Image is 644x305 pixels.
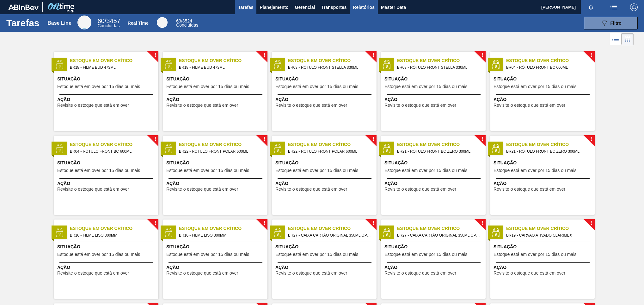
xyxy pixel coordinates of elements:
span: Estoque está em over por 15 dias ou mais [275,84,358,89]
div: Visão em Cards [622,33,634,45]
span: Situação [275,244,375,250]
span: Estoque está em over por 15 dias ou mais [57,168,140,173]
img: TNhmsLtSVTkK8tSr43FrP2fwEKptu5GPRR3wAAAABJRU5ErkJggg== [8,4,39,10]
img: status [491,228,500,237]
span: BR18 - FILME BUD 473ML [179,64,262,71]
span: Filtro [610,21,622,26]
span: Revisite o estoque que está em over [57,271,129,276]
img: status [382,144,391,153]
span: Ação [275,264,375,271]
span: BR04 - RÓTULO FRONT BC 600ML [70,148,153,155]
span: Revisite o estoque que está em over [166,187,238,192]
span: BR19 - CARVAO ATIVADO CLARIMEX [506,232,590,239]
span: Situação [494,160,593,166]
span: Ação [166,180,266,187]
img: status [164,144,173,153]
span: Relatórios [353,3,374,11]
span: Estoque está em over por 15 dias ou mais [166,252,249,257]
span: Estoque em Over Crítico [179,57,267,64]
span: Estoque está em over por 15 dias ou mais [384,252,467,257]
span: Situação [57,244,157,250]
img: userActions [610,3,617,11]
img: status [164,60,173,69]
span: Gerencial [295,3,315,11]
span: Ação [275,180,375,187]
img: status [382,60,391,69]
span: Estoque em Over Crítico [288,57,377,64]
div: Base Line [77,16,91,29]
div: Visão em Lista [610,33,622,45]
span: Estoque em Over Crítico [506,57,595,64]
span: Situação [57,160,157,166]
span: Estoque em Over Crítico [288,141,377,148]
span: Situação [384,160,484,166]
span: BR22 - RÓTULO FRONT POLAR 600ML [288,148,371,155]
span: ! [481,53,483,58]
span: Estoque em Over Crítico [179,141,267,148]
span: Estoque em Over Crítico [397,57,486,64]
span: Estoque está em over por 15 dias ou mais [494,168,576,173]
span: Ação [384,180,484,187]
div: Real Time [157,17,168,28]
div: Real Time [176,19,198,27]
span: ! [154,53,156,58]
span: Ação [57,264,157,271]
span: Situação [384,244,484,250]
span: BR16 - FILME LISO 300MM [179,232,262,239]
span: ! [372,53,374,58]
span: ! [481,137,483,142]
span: BR21 - RÓTULO FRONT BC ZERO 300ML [506,148,590,155]
span: Ação [494,264,593,271]
span: ! [591,221,592,226]
span: Situação [166,244,266,250]
span: Revisite o estoque que está em over [275,103,347,108]
img: status [273,228,282,237]
img: status [273,60,282,69]
div: Base Line [98,18,120,28]
img: status [491,144,500,153]
img: status [164,228,173,237]
span: BR27 - CAIXA CARTÃO ORIGINAL 350ML OPEN CORNER [288,232,371,239]
span: Estoque em Over Crítico [288,225,377,232]
span: Estoque em Over Crítico [506,225,595,232]
span: Ação [494,96,593,103]
span: Situação [384,76,484,82]
span: ! [372,221,374,226]
span: Situação [166,160,266,166]
h1: Tarefas [6,19,40,27]
img: status [491,60,500,69]
span: Estoque em Over Crítico [397,225,486,232]
span: / 3457 [98,17,120,24]
span: ! [263,137,265,142]
span: Revisite o estoque que está em over [275,271,347,276]
span: BR18 - FILME BUD 473ML [70,64,153,71]
span: ! [263,221,265,226]
span: Estoque em Over Crítico [70,57,158,64]
span: Estoque em Over Crítico [70,141,158,148]
span: Estoque está em over por 15 dias ou mais [57,252,140,257]
span: Situação [57,76,157,82]
span: Revisite o estoque que está em over [384,103,456,108]
span: ! [154,221,156,226]
span: Concluídas [176,22,198,28]
span: Revisite o estoque que está em over [494,103,565,108]
img: status [273,144,282,153]
img: status [55,228,64,237]
span: BR27 - CAIXA CARTÃO ORIGINAL 350ML OPEN CORNER [397,232,481,239]
span: Planejamento [260,3,288,11]
span: ! [591,137,592,142]
img: status [55,144,64,153]
button: Notificações [581,3,601,12]
span: Ação [384,96,484,103]
img: status [382,228,391,237]
span: Estoque em Over Crítico [397,141,486,148]
span: Estoque está em over por 15 dias ou mais [494,252,576,257]
span: Estoque está em over por 15 dias ou mais [166,84,249,89]
span: Ação [494,180,593,187]
button: Filtro [584,17,638,29]
span: Tarefas [238,3,254,11]
span: ! [372,137,374,142]
span: Situação [275,160,375,166]
span: Ação [275,96,375,103]
span: Transportes [321,3,347,11]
